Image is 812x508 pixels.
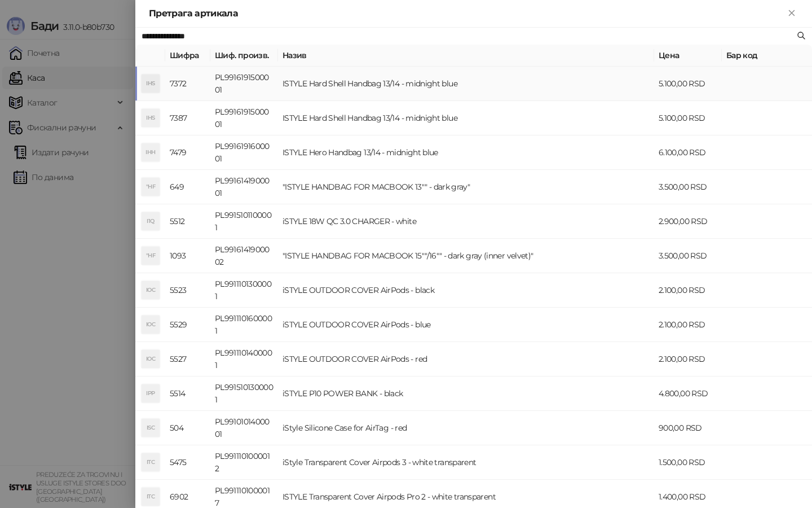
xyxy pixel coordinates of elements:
[142,247,160,265] div: "HF
[210,342,278,376] td: PL9911101400001
[278,45,654,67] th: Назив
[210,135,278,170] td: PL9916191600001
[210,273,278,308] td: PL9911101300001
[142,453,160,471] div: ITC
[654,239,722,273] td: 3.500,00 RSD
[142,178,160,196] div: "HF
[654,67,722,101] td: 5.100,00 RSD
[278,239,654,273] td: "ISTYLE HANDBAG FOR MACBOOK 15""/16"" - dark gray (inner velvet)"
[165,411,210,445] td: 504
[142,75,160,93] div: IHS
[142,281,160,299] div: IOC
[210,170,278,204] td: PL9916141900001
[165,135,210,170] td: 7479
[165,342,210,376] td: 5527
[142,384,160,402] div: IPP
[165,101,210,135] td: 7387
[654,445,722,480] td: 1.500,00 RSD
[278,101,654,135] td: ISTYLE Hard Shell Handbag 13/14 - midnight blue
[210,67,278,101] td: PL9916191500001
[654,101,722,135] td: 5.100,00 RSD
[278,273,654,308] td: iSTYLE OUTDOOR COVER AirPods - black
[165,376,210,411] td: 5514
[165,67,210,101] td: 7372
[149,7,785,20] div: Претрага артикала
[654,204,722,239] td: 2.900,00 RSD
[785,7,798,20] button: Close
[278,135,654,170] td: ISTYLE Hero Handbag 13/14 - midnight blue
[142,143,160,161] div: IHH
[165,308,210,342] td: 5529
[654,45,722,67] th: Цена
[210,411,278,445] td: PL9910101400001
[278,376,654,411] td: iSTYLE P10 POWER BANK - black
[142,109,160,127] div: IHS
[142,350,160,368] div: IOC
[278,342,654,376] td: iSTYLE OUTDOOR COVER AirPods - red
[165,239,210,273] td: 1093
[210,45,278,67] th: Шиф. произв.
[165,45,210,67] th: Шифра
[654,273,722,308] td: 2.100,00 RSD
[654,170,722,204] td: 3.500,00 RSD
[654,376,722,411] td: 4.800,00 RSD
[278,411,654,445] td: iStyle Silicone Case for AirTag - red
[165,170,210,204] td: 649
[142,488,160,506] div: ITC
[654,135,722,170] td: 6.100,00 RSD
[278,67,654,101] td: ISTYLE Hard Shell Handbag 13/14 - midnight blue
[165,445,210,480] td: 5475
[278,308,654,342] td: iSTYLE OUTDOOR COVER AirPods - blue
[278,170,654,204] td: "ISTYLE HANDBAG FOR MACBOOK 13"" - dark gray"
[210,101,278,135] td: PL9916191500001
[142,419,160,437] div: ISC
[278,204,654,239] td: iSTYLE 18W QC 3.0 CHARGER - white
[722,45,812,67] th: Бар код
[142,316,160,334] div: IOC
[278,445,654,480] td: iStyle Transparent Cover Airpods 3 - white transparent
[142,212,160,230] div: I1Q
[654,308,722,342] td: 2.100,00 RSD
[654,411,722,445] td: 900,00 RSD
[210,204,278,239] td: PL9915101100001
[210,445,278,480] td: PL9911101000012
[210,376,278,411] td: PL9915101300001
[654,342,722,376] td: 2.100,00 RSD
[165,273,210,308] td: 5523
[210,308,278,342] td: PL9911101600001
[210,239,278,273] td: PL9916141900002
[165,204,210,239] td: 5512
